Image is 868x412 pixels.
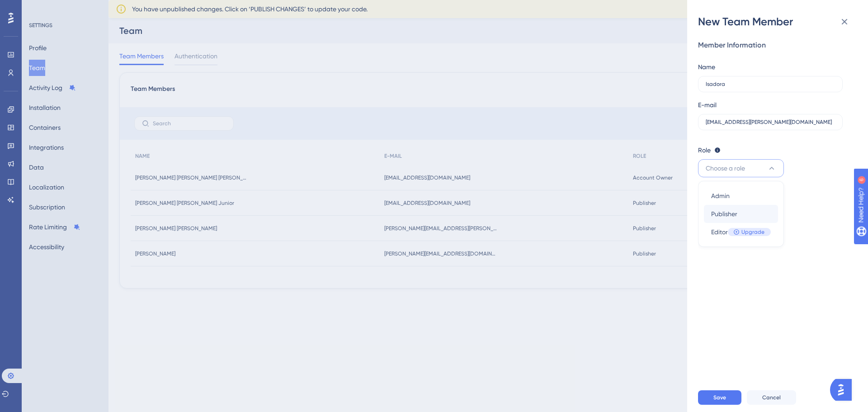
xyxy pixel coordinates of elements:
[711,208,737,219] span: Publisher
[698,14,857,29] div: New Team Member
[713,394,726,401] span: Save
[706,163,745,174] span: Choose a role
[698,40,850,51] div: Member Information
[698,99,717,110] div: E-mail
[747,390,796,405] button: Cancel
[698,62,715,72] div: Name
[741,228,764,236] span: Upgrade
[698,145,711,156] span: Role
[704,223,778,241] button: EditorUpgrade
[21,2,57,13] span: Need Help?
[704,187,778,205] button: Admin
[830,376,857,403] iframe: UserGuiding AI Assistant Launcher
[711,227,771,237] div: Editor
[704,205,778,223] button: Publisher
[698,390,741,405] button: Save
[762,394,781,401] span: Cancel
[706,81,835,87] input: Name
[698,159,784,177] button: Choose a role
[63,5,66,12] div: 6
[706,119,835,125] input: E-mail
[711,190,730,201] span: Admin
